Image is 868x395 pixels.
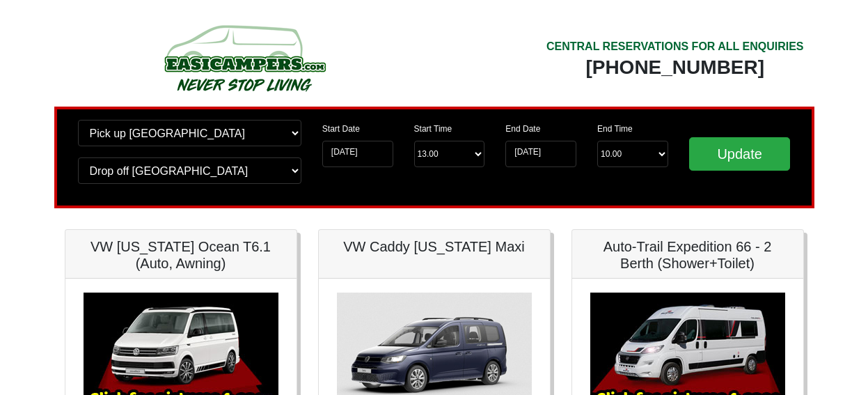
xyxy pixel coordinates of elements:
input: Start Date [322,141,393,167]
h5: Auto-Trail Expedition 66 - 2 Berth (Shower+Toilet) [586,238,789,272]
input: Return Date [505,141,576,167]
label: Start Time [414,123,452,135]
label: End Date [505,123,540,135]
img: campers-checkout-logo.png [112,20,377,96]
label: End Time [597,123,633,135]
h5: VW Caddy [US_STATE] Maxi [333,238,536,255]
label: Start Date [322,123,360,135]
h5: VW [US_STATE] Ocean T6.1 (Auto, Awning) [79,238,283,272]
div: CENTRAL RESERVATIONS FOR ALL ENQUIRIES [546,38,804,55]
div: [PHONE_NUMBER] [546,55,804,80]
input: Update [689,137,791,171]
